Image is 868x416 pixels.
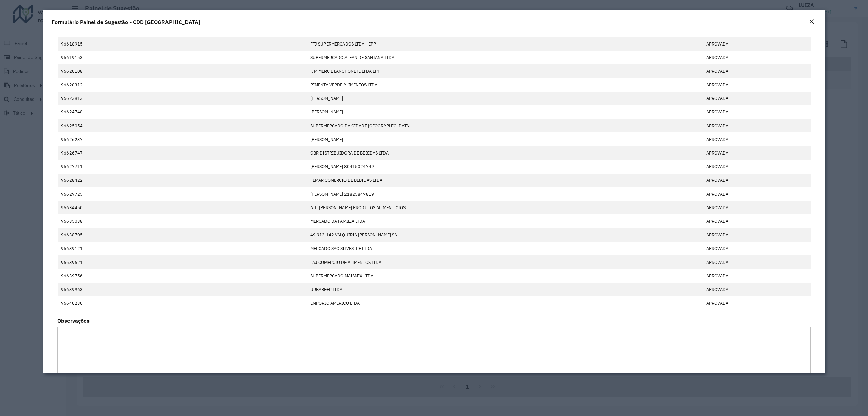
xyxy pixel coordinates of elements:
[703,37,811,51] td: APROVADA
[703,296,811,310] td: APROVADA
[307,132,703,146] td: [PERSON_NAME]
[307,37,703,51] td: FTJ SUPERMERCADOS LTDA - EPP
[703,132,811,146] td: APROVADA
[307,214,703,228] td: MERCADO DA FAMILIA LTDA
[307,174,703,187] td: FEMAR COMERCIO DE BEBIDAS LTDA
[703,228,811,242] td: APROVADA
[307,228,703,242] td: 49.913.142 VALQUIRIA [PERSON_NAME] SA
[58,51,307,64] td: 96619153
[58,187,307,201] td: 96629725
[58,228,307,242] td: 96638705
[703,242,811,255] td: APROVADA
[58,296,307,310] td: 96640230
[58,255,307,269] td: 96639621
[307,242,703,255] td: MERCADO SAO SILVESTRE LTDA
[703,105,811,119] td: APROVADA
[307,64,703,78] td: K M MERC E LANCHONETE LTDA EPP
[58,78,307,92] td: 96620312
[307,119,703,132] td: SUPERMERCADO DA CIDADE [GEOGRAPHIC_DATA]
[307,296,703,310] td: EMPORIO AMERICO LTDA
[703,255,811,269] td: APROVADA
[703,283,811,296] td: APROVADA
[57,316,90,325] label: Observações
[307,105,703,119] td: [PERSON_NAME]
[307,269,703,283] td: SUPERMERCADO MAISMIX LTDA
[703,174,811,187] td: APROVADA
[703,51,811,64] td: APROVADA
[809,19,814,24] em: Fechar
[52,18,200,26] h4: Formulário Painel de Sugestão - CDD [GEOGRAPHIC_DATA]
[307,51,703,64] td: SUPERMERCADO ALEAN DE SANTANA LTDA
[307,187,703,201] td: [PERSON_NAME] 21825847819
[58,201,307,214] td: 96634450
[703,214,811,228] td: APROVADA
[703,201,811,214] td: APROVADA
[703,160,811,174] td: APROVADA
[307,78,703,92] td: PIMENTA VERDE ALIMENTOS LTDA
[58,105,307,119] td: 96624748
[807,18,816,26] button: Close
[58,64,307,78] td: 96620108
[703,187,811,201] td: APROVADA
[307,283,703,296] td: URBABEER LTDA
[58,174,307,187] td: 96628422
[703,119,811,132] td: APROVADA
[703,78,811,92] td: APROVADA
[307,92,703,105] td: [PERSON_NAME]
[58,242,307,255] td: 96639121
[307,255,703,269] td: LAJ COMERCIO DE ALIMENTOS LTDA
[307,201,703,214] td: A. L. [PERSON_NAME] PRODUTOS ALIMENTICIOS
[307,146,703,160] td: GBR DISTRIBUIDORA DE BEBIDAS LTDA
[58,283,307,296] td: 96639963
[58,146,307,160] td: 96626747
[58,37,307,51] td: 96618915
[703,146,811,160] td: APROVADA
[703,269,811,283] td: APROVADA
[58,92,307,105] td: 96623813
[307,160,703,174] td: [PERSON_NAME] 80415024749
[58,214,307,228] td: 96635038
[58,119,307,132] td: 96625054
[58,160,307,174] td: 96627711
[703,92,811,105] td: APROVADA
[703,64,811,78] td: APROVADA
[58,269,307,283] td: 96639756
[58,132,307,146] td: 96626237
